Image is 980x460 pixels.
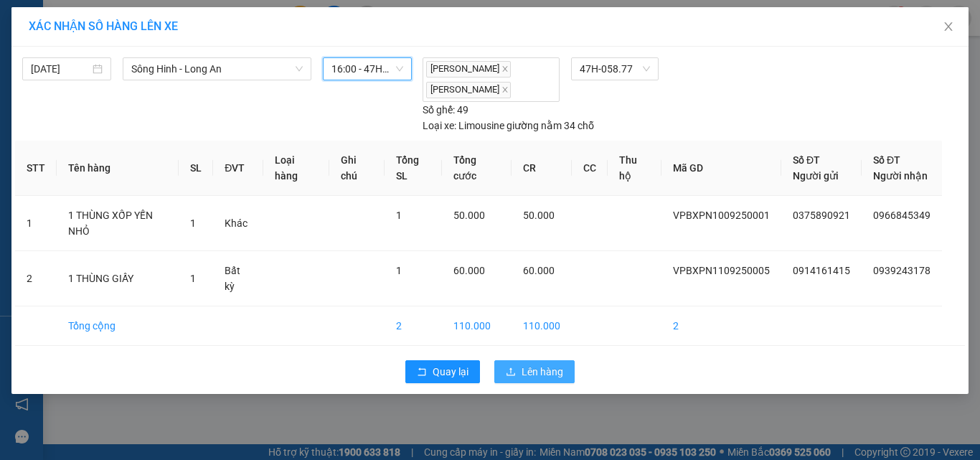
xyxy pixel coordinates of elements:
[580,58,650,80] span: 47H-058.77
[453,265,485,276] span: 60.000
[506,367,516,378] span: upload
[523,210,555,221] span: 50.000
[661,306,781,346] td: 2
[396,210,402,221] span: 1
[928,7,969,47] button: Close
[123,47,268,67] div: 0939243178
[608,141,661,196] th: Thu hộ
[426,61,511,78] span: [PERSON_NAME]
[207,100,227,120] span: SL
[179,141,213,196] th: SL
[11,77,33,92] span: CR :
[442,306,512,346] td: 110.000
[433,364,468,380] span: Quay lại
[123,14,157,29] span: Nhận:
[501,65,509,72] span: close
[873,210,930,221] span: 0966845349
[512,141,572,196] th: CR
[793,154,820,166] span: Số ĐT
[423,118,594,133] div: Limousine giường nằm 34 chỗ
[793,265,850,276] span: 0914161415
[873,265,930,276] span: 0939243178
[15,251,57,306] td: 2
[12,12,113,47] div: VP BX Phía Nam BMT
[405,360,480,383] button: rollbackQuay lại
[512,306,572,346] td: 110.000
[29,19,178,33] span: XÁC NHẬN SỐ HÀNG LÊN XE
[673,210,770,221] span: VPBXPN1009250001
[494,360,575,383] button: uploadLên hàng
[426,82,511,98] span: [PERSON_NAME]
[329,141,385,196] th: Ghi chú
[385,141,443,196] th: Tổng SL
[57,251,179,306] td: 1 THÙNG GIẤY
[385,306,443,346] td: 2
[501,86,509,93] span: close
[57,306,179,346] td: Tổng cộng
[442,141,512,196] th: Tổng cước
[673,265,770,276] span: VPBXPN1109250005
[213,141,263,196] th: ĐVT
[423,102,468,118] div: 49
[15,141,57,196] th: STT
[793,170,839,182] span: Người gửi
[523,265,555,276] span: 60.000
[12,14,34,29] span: Gửi:
[873,154,900,166] span: Số ĐT
[331,58,403,80] span: 16:00 - 47H-058.77
[57,141,179,196] th: Tên hàng
[661,141,781,196] th: Mã GD
[417,367,427,378] span: rollback
[943,21,954,32] span: close
[295,65,303,73] span: down
[213,196,263,251] td: Khác
[572,141,608,196] th: CC
[15,196,57,251] td: 1
[263,141,329,196] th: Loại hàng
[12,101,268,119] div: Tên hàng: 1 THÙNG GIẤY ( : 1 )
[873,170,928,182] span: Người nhận
[57,196,179,251] td: 1 THÙNG XỐP YẾN NHỎ
[12,47,113,67] div: 0914161415
[31,61,90,77] input: 11/09/2025
[453,210,485,221] span: 50.000
[190,273,196,284] span: 1
[396,265,402,276] span: 1
[123,12,268,47] div: Văn Phòng [GEOGRAPHIC_DATA]
[423,102,455,118] span: Số ghế:
[522,364,563,380] span: Lên hàng
[190,217,196,229] span: 1
[213,251,263,306] td: Bất kỳ
[131,58,303,80] span: Sông Hinh - Long An
[11,75,115,93] div: 60.000
[423,118,456,133] span: Loại xe:
[793,210,850,221] span: 0375890921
